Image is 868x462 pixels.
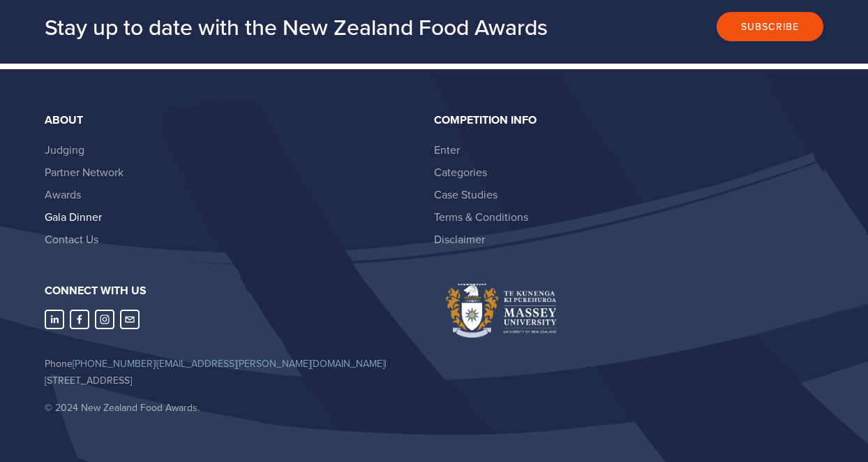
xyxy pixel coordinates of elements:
a: Enter [434,142,460,157]
a: Partner Network [45,164,124,180]
a: [PHONE_NUMBER] [73,356,155,370]
h2: Stay up to date with the New Zealand Food Awards [45,13,556,41]
a: Terms & Conditions [434,209,528,224]
a: Gala Dinner [45,209,102,224]
a: LinkedIn [45,310,64,329]
div: About [45,114,422,127]
div: Competition Info [434,114,811,127]
a: [EMAIL_ADDRESS][PERSON_NAME][DOMAIN_NAME] [157,356,384,370]
a: Judging [45,142,84,157]
a: Disclaimer [434,231,485,247]
a: Contact Us [45,231,98,247]
a: Abbie Harris [70,310,89,329]
a: Case Studies [434,187,497,202]
a: Instagram [95,310,114,329]
a: Awards [45,187,81,202]
a: nzfoodawards@massey.ac.nz [120,310,140,329]
button: Subscribe [717,12,823,41]
a: Categories [434,164,487,180]
p: Phone | | [STREET_ADDRESS] [45,355,422,389]
h3: Connect with us [45,284,422,298]
p: © 2024 New Zealand Food Awards. [45,399,422,417]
